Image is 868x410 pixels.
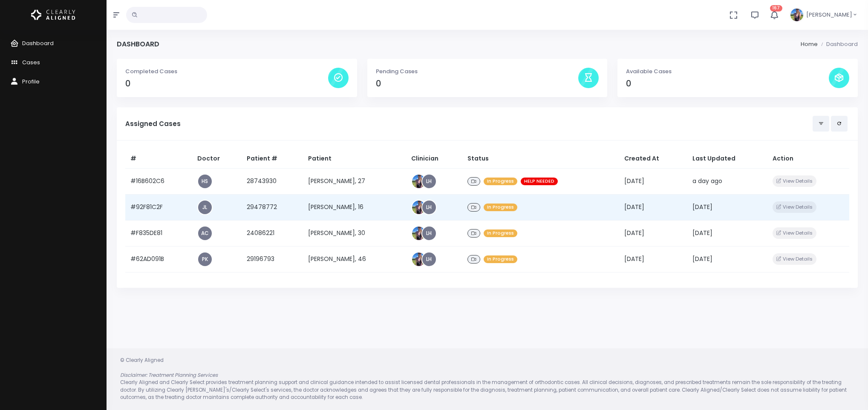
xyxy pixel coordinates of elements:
[192,149,242,169] th: Doctor
[125,79,328,89] h4: 0
[801,40,818,49] li: Home
[626,79,829,89] h4: 0
[125,220,192,246] td: #F835DE81
[692,177,722,185] span: a day ago
[484,204,517,212] span: In Progress
[422,252,436,266] a: LH
[22,58,40,66] span: Cases
[806,11,852,19] span: [PERSON_NAME]
[22,77,40,86] span: Profile
[692,255,712,263] span: [DATE]
[125,120,813,128] h5: Assigned Cases
[789,7,805,23] img: Header Avatar
[303,246,406,272] td: [PERSON_NAME], 46
[22,39,54,47] span: Dashboard
[120,372,218,378] em: Disclaimer: Treatment Planning Services
[303,220,406,246] td: [PERSON_NAME], 30
[376,79,579,89] h4: 0
[117,40,159,48] h4: Dashboard
[31,6,75,24] img: Logo Horizontal
[773,253,816,265] button: View Details
[198,175,212,188] a: HS
[112,357,863,401] div: © Clearly Aligned Clearly Aligned and Clearly Select provides treatment planning support and clin...
[376,67,579,76] p: Pending Cases
[484,178,517,186] span: In Progress
[125,246,192,272] td: #62AD091B
[125,194,192,220] td: #92F81C2F
[422,201,436,214] a: LH
[242,246,303,272] td: 29196793
[521,178,558,186] span: HELP NEEDED
[692,229,712,237] span: [DATE]
[624,177,644,185] span: [DATE]
[242,220,303,246] td: 24086221
[422,227,436,240] a: LH
[484,229,517,238] span: In Progress
[198,227,212,240] a: AC
[773,175,816,187] button: View Details
[624,255,644,263] span: [DATE]
[692,203,712,211] span: [DATE]
[198,252,212,266] a: PK
[624,229,644,237] span: [DATE]
[303,194,406,220] td: [PERSON_NAME], 16
[422,175,436,188] a: LH
[125,168,192,194] td: #16B602C6
[303,168,406,194] td: [PERSON_NAME], 27
[242,168,303,194] td: 28743930
[770,5,782,11] span: 167
[626,67,829,76] p: Available Cases
[818,40,858,49] li: Dashboard
[767,149,849,169] th: Action
[462,149,619,169] th: Status
[242,194,303,220] td: 29478772
[619,149,687,169] th: Created At
[406,149,463,169] th: Clinician
[125,149,192,169] th: #
[125,67,328,76] p: Completed Cases
[198,201,212,214] a: JL
[484,255,517,264] span: In Progress
[773,227,816,239] button: View Details
[242,149,303,169] th: Patient #
[773,201,816,213] button: View Details
[624,203,644,211] span: [DATE]
[687,149,767,169] th: Last Updated
[303,149,406,169] th: Patient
